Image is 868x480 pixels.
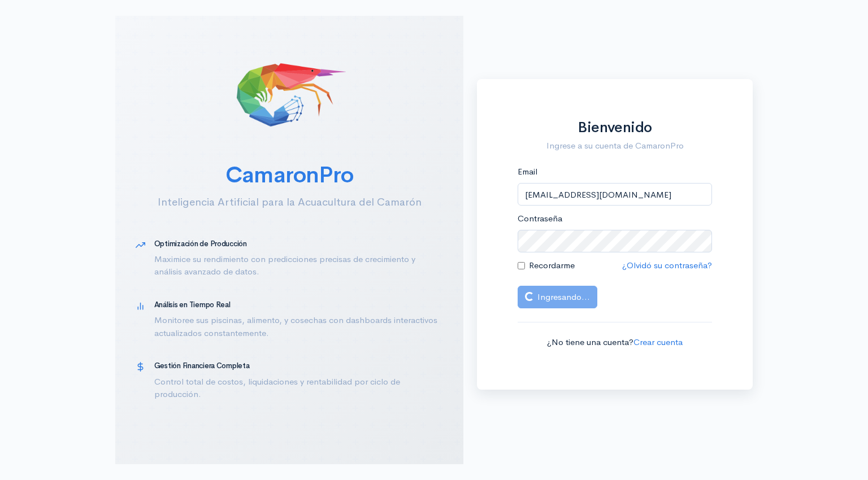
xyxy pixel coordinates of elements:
[633,337,683,347] a: Crear cuenta
[518,336,712,349] p: ¿No tiene una cuenta?
[154,301,443,309] h5: Análisis en Tiempo Real
[154,253,443,278] p: Maximice su rendimiento con predicciones precisas de crecimiento y análisis avanzado de datos.
[136,163,443,187] h2: CamaronPro
[154,240,443,248] h5: Optimización de Producción
[518,183,712,206] input: nombre@ejemplo.com
[154,314,443,339] p: Monitoree sus piscinas, alimento, y cosechas con dashboards interactivos actualizados constanteme...
[518,120,712,136] h1: Bienvenido
[518,212,562,225] label: Contraseña
[529,259,575,272] label: Recordarme
[233,36,346,149] img: CamaronPro Logo
[154,362,443,370] h5: Gestión Financiera Completa
[154,376,443,401] p: Control total de costos, liquidaciones y rentabilidad por ciclo de producción.
[518,139,712,152] p: Ingrese a su cuenta de CamaronPro
[622,260,712,270] a: ¿Olvidó su contraseña?
[518,286,597,309] button: Ingresando...
[136,194,443,210] p: Inteligencia Artificial para la Acuacultura del Camarón
[518,165,537,178] label: Email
